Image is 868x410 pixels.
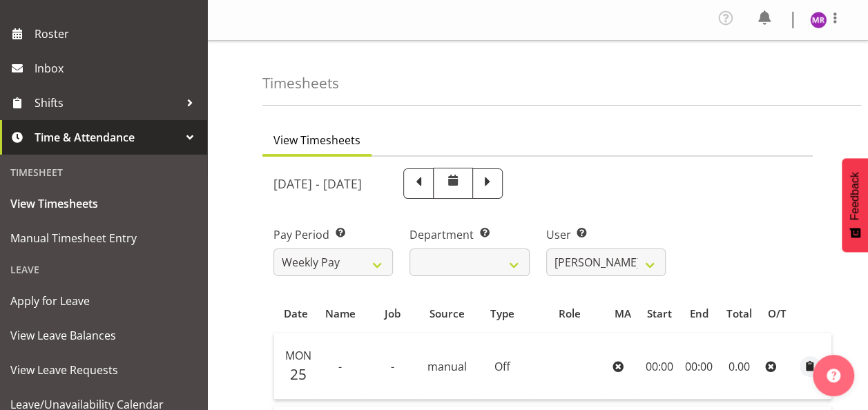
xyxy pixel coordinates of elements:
a: Apply for Leave [3,284,204,318]
div: O/T [767,306,786,322]
div: Job [371,306,414,322]
span: Shifts [35,92,180,113]
span: View Leave Requests [10,360,197,380]
span: Feedback [849,172,861,220]
span: manual [427,359,467,374]
a: View Leave Balances [3,318,204,353]
img: minu-rana11870.jpg [810,12,827,28]
h4: Timesheets [262,75,339,91]
span: View Timesheets [273,132,360,148]
label: Department [409,226,529,243]
div: Total [726,306,752,322]
td: 00:00 [679,333,718,400]
div: MA [615,306,631,322]
a: View Leave Requests [3,353,204,387]
a: Manual Timesheet Entry [3,221,204,255]
label: User [546,226,666,243]
span: 25 [290,364,307,384]
span: Mon [285,348,311,363]
div: Start [647,306,672,322]
div: End [688,306,711,322]
td: 00:00 [639,333,679,400]
span: Inbox [35,58,200,79]
span: - [391,359,394,374]
span: - [338,359,342,374]
div: Leave [3,255,204,284]
div: Type [481,306,524,322]
span: View Timesheets [10,193,197,214]
span: Roster [35,23,200,44]
div: Name [325,306,355,322]
h5: [DATE] - [DATE] [273,176,362,191]
label: Pay Period [273,226,393,243]
span: Manual Timesheet Entry [10,228,197,248]
span: Apply for Leave [10,291,197,311]
span: Time & Attendance [35,127,180,148]
div: Date [282,306,309,322]
td: 0.00 [718,333,760,400]
a: View Timesheets [3,186,204,221]
div: Timesheet [3,158,204,186]
td: Off [473,333,532,400]
div: Role [540,306,599,322]
div: Source [430,306,465,322]
span: View Leave Balances [10,325,197,346]
button: Feedback - Show survey [842,158,868,252]
img: help-xxl-2.png [827,369,840,382]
